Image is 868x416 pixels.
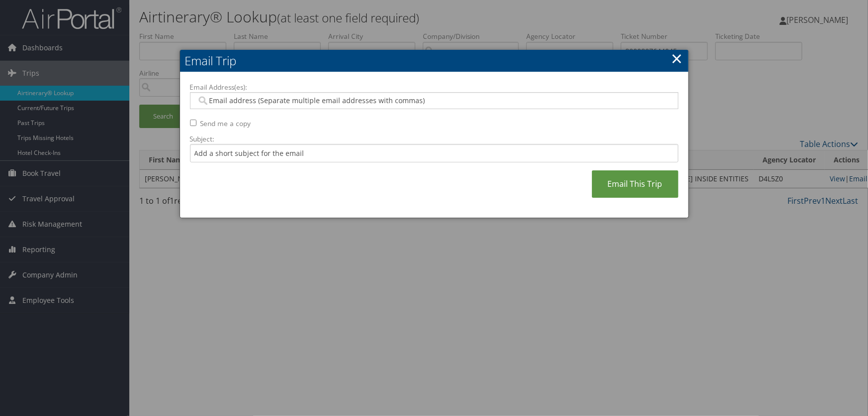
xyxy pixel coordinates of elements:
[592,170,678,198] a: Email This Trip
[190,134,678,144] label: Subject:
[672,48,683,68] a: ×
[190,82,678,92] label: Email Address(es):
[180,50,688,72] h2: Email Trip
[200,119,251,129] label: Send me a copy
[196,96,672,106] input: Email address (Separate multiple email addresses with commas)
[190,144,678,162] input: Add a short subject for the email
